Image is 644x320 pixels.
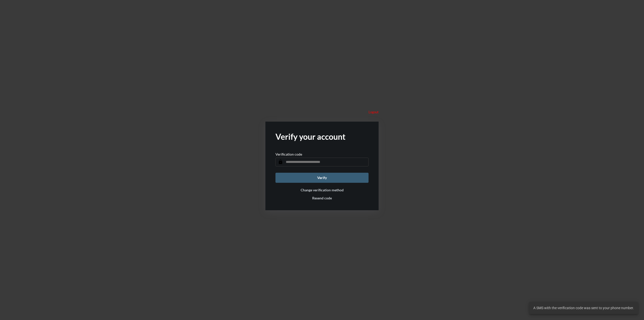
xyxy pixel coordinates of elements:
button: Verify [275,173,369,183]
button: Resend code [312,196,332,200]
h2: Verify your account [275,132,369,141]
p: Logout [369,110,379,114]
button: Change verification method [301,188,344,192]
p: Verification code [275,152,302,156]
span: A SMS with the verification code was sent to your phone number. [533,305,634,310]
